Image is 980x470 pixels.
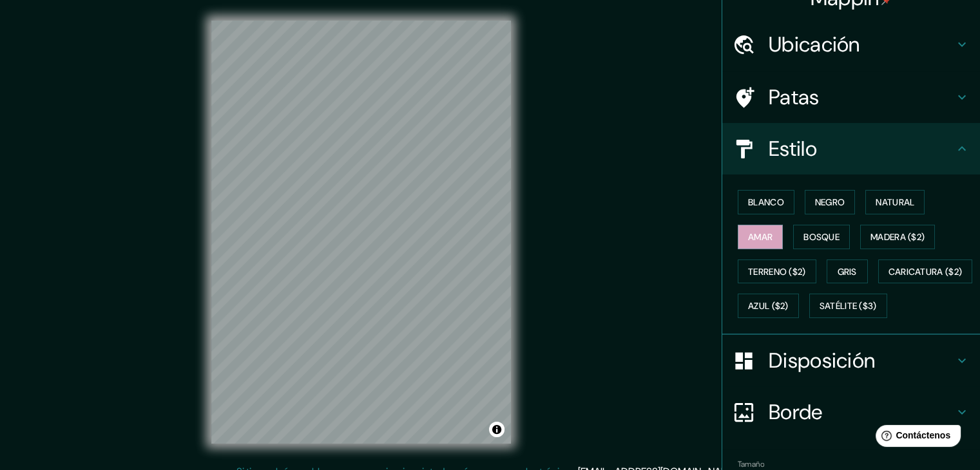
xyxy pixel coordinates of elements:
[738,225,783,249] button: Amar
[769,135,817,162] font: Estilo
[865,420,966,456] iframe: Lanzador de widgets de ayuda
[738,459,764,469] font: Tamaño
[748,266,806,277] font: Terreno ($2)
[878,259,973,284] button: Caricatura ($2)
[211,21,511,444] canvas: Mapa
[748,196,784,208] font: Blanco
[809,294,887,318] button: Satélite ($3)
[738,190,794,214] button: Blanco
[827,259,868,284] button: Gris
[769,347,875,374] font: Disposición
[769,84,820,111] font: Patas
[820,301,877,312] font: Satélite ($3)
[738,294,799,318] button: Azul ($2)
[865,190,925,214] button: Natural
[722,386,980,438] div: Borde
[803,231,840,243] font: Bosque
[793,225,850,249] button: Bosque
[722,19,980,70] div: Ubicación
[722,335,980,386] div: Disposición
[722,123,980,174] div: Estilo
[748,231,773,243] font: Amar
[889,266,963,277] font: Caricatura ($2)
[748,301,789,312] font: Azul ($2)
[870,231,925,243] font: Madera ($2)
[876,196,914,208] font: Natural
[815,196,845,208] font: Negro
[738,259,816,284] button: Terreno ($2)
[489,422,504,437] button: Activar o desactivar atribución
[860,225,935,249] button: Madera ($2)
[805,190,856,214] button: Negro
[769,399,823,426] font: Borde
[722,71,980,123] div: Patas
[838,266,857,277] font: Gris
[769,31,860,58] font: Ubicación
